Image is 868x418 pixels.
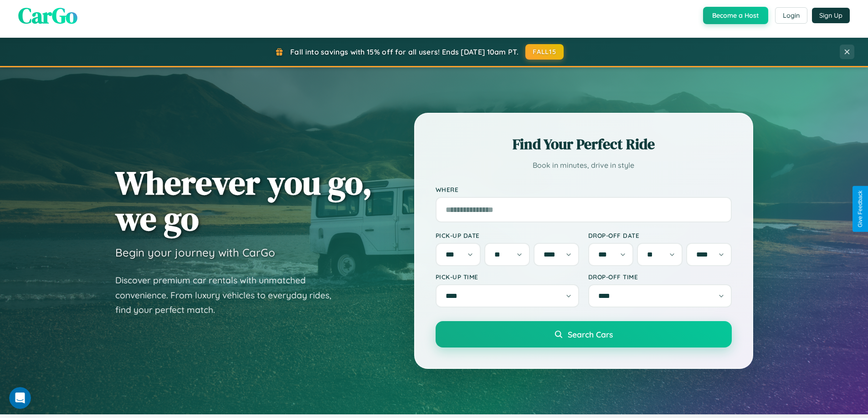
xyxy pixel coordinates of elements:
label: Drop-off Date [588,232,732,239]
span: CarGo [18,0,77,30]
label: Where [436,186,732,193]
label: Pick-up Date [436,232,579,239]
label: Drop-off Time [588,273,732,281]
p: Book in minutes, drive in style [436,159,732,172]
span: Fall into savings with 15% off for all users! Ends [DATE] 10am PT. [290,47,519,56]
p: Discover premium car rentals with unmatched convenience. From luxury vehicles to everyday rides, ... [115,273,343,317]
button: Search Cars [436,321,732,347]
button: FALL15 [525,44,564,60]
span: Search Cars [568,329,613,339]
h1: Wherever you go, we go [115,165,372,237]
button: Sign Up [812,8,850,23]
div: Give Feedback [857,191,863,227]
button: Login [775,7,807,24]
button: Become a Host [703,7,768,24]
h2: Find Your Perfect Ride [436,134,732,154]
iframe: Intercom live chat [9,387,31,409]
label: Pick-up Time [436,273,579,281]
h3: Begin your journey with CarGo [115,246,275,259]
